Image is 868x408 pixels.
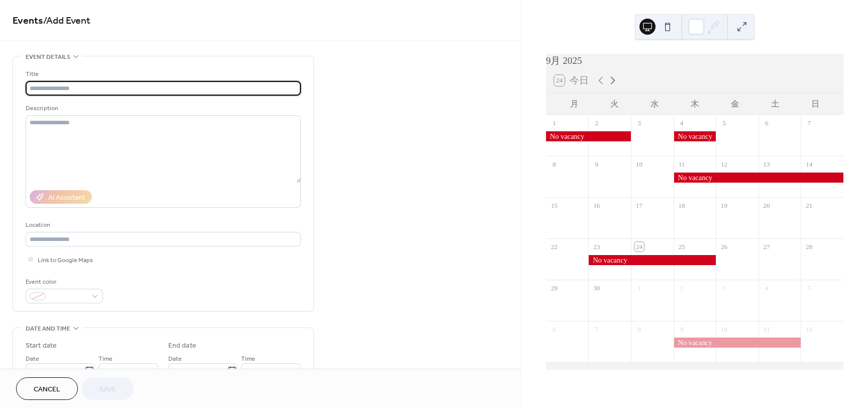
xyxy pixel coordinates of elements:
[26,103,299,114] div: Description
[26,341,57,351] div: Start date
[550,284,559,293] div: 29
[554,93,594,115] div: 月
[674,338,801,348] div: No vacancy
[594,93,634,115] div: 火
[550,159,559,169] div: 8
[755,93,795,115] div: 土
[719,325,728,334] div: 10
[26,69,299,79] div: Title
[550,325,559,334] div: 6
[38,255,93,266] span: Link to Google Maps
[168,354,182,364] span: Date
[592,118,601,127] div: 2
[634,159,643,169] div: 10
[805,201,814,210] div: 21
[674,131,716,141] div: No vacancy
[677,242,686,251] div: 25
[550,242,559,251] div: 22
[634,325,643,334] div: 8
[762,159,771,169] div: 13
[592,284,601,293] div: 30
[16,377,78,400] button: Cancel
[677,118,686,127] div: 4
[26,354,39,364] span: Date
[805,242,814,251] div: 28
[677,201,686,210] div: 18
[715,93,755,115] div: 金
[805,325,814,334] div: 12
[719,118,728,127] div: 5
[675,93,715,115] div: 木
[546,54,843,68] div: 9月 2025
[592,201,601,210] div: 16
[634,201,643,210] div: 17
[719,159,728,169] div: 12
[592,242,601,251] div: 23
[241,354,255,364] span: Time
[674,173,843,183] div: No vacancy
[677,159,686,169] div: 11
[546,131,631,141] div: No vacancy
[26,277,101,287] div: Event color
[634,284,643,293] div: 1
[677,284,686,293] div: 2
[634,242,643,251] div: 24
[13,11,43,31] a: Events
[43,11,90,31] span: / Add Event
[762,284,771,293] div: 4
[26,323,70,334] span: Date and time
[98,354,113,364] span: Time
[592,159,601,169] div: 9
[762,201,771,210] div: 20
[805,284,814,293] div: 5
[634,118,643,127] div: 3
[26,52,70,62] span: Event details
[588,255,716,265] div: No vacancy
[34,384,60,395] span: Cancel
[719,284,728,293] div: 3
[719,242,728,251] div: 26
[550,118,559,127] div: 1
[634,93,675,115] div: 水
[719,201,728,210] div: 19
[762,325,771,334] div: 11
[677,325,686,334] div: 9
[795,93,835,115] div: 日
[168,341,196,351] div: End date
[805,118,814,127] div: 7
[805,159,814,169] div: 14
[550,201,559,210] div: 15
[762,118,771,127] div: 6
[762,242,771,251] div: 27
[592,325,601,334] div: 7
[26,220,299,230] div: Location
